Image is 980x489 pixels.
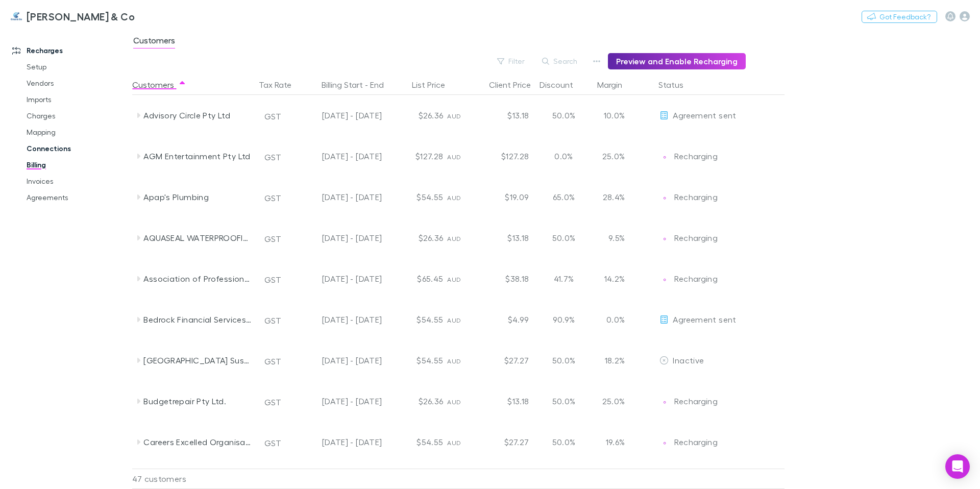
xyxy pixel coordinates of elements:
[260,353,286,370] button: GST
[298,340,382,381] div: [DATE] - [DATE]
[2,42,138,59] a: Recharges
[16,189,138,206] a: Agreements
[447,112,461,120] span: AUD
[16,124,138,140] a: Mapping
[16,108,138,124] a: Charges
[472,381,533,422] div: $13.18
[386,299,447,340] div: $54.55
[492,55,531,67] button: Filter
[533,422,594,462] div: 50.0%
[598,395,625,407] p: 25.0%
[298,177,382,217] div: [DATE] - [DATE]
[533,177,594,217] div: 65.0%
[132,258,790,299] div: Association of Professional Social Compliance Auditors, Inc.GST[DATE] - [DATE]$65.45AUD$38.1841.7...
[608,53,746,69] button: Preview and Enable Recharging
[489,75,543,95] button: Client Price
[132,136,790,177] div: AGM Entertainment Pty LtdGST[DATE] - [DATE]$127.28AUD$127.280.0%25.0%EditRechargingRecharging
[447,357,461,365] span: AUD
[447,235,461,242] span: AUD
[386,258,447,299] div: $65.45
[16,173,138,189] a: Invoices
[472,422,533,462] div: $27.27
[472,177,533,217] div: $19.09
[298,422,382,462] div: [DATE] - [DATE]
[298,136,382,177] div: [DATE] - [DATE]
[673,355,704,365] span: Inactive
[674,233,718,242] span: Recharging
[447,276,461,283] span: AUD
[386,177,447,217] div: $54.55
[298,381,382,422] div: [DATE] - [DATE]
[540,75,585,95] button: Discount
[16,157,138,173] a: Billing
[260,394,286,410] button: GST
[674,192,718,202] span: Recharging
[673,110,736,120] span: Agreement sent
[260,108,286,125] button: GST
[143,299,252,340] div: Bedrock Financial Services Pty. Ltd.
[16,140,138,157] a: Connections
[862,11,937,23] button: Got Feedback?
[386,95,447,136] div: $26.36
[674,396,718,406] span: Recharging
[16,91,138,108] a: Imports
[412,75,457,95] button: List Price
[472,95,533,136] div: $13.18
[598,109,625,121] p: 10.0%
[132,469,255,489] div: 47 customers
[472,299,533,340] div: $4.99
[4,4,141,29] a: [PERSON_NAME] & Co
[386,136,447,177] div: $127.28
[386,422,447,462] div: $54.55
[598,150,625,162] p: 25.0%
[533,217,594,258] div: 50.0%
[132,217,790,258] div: AQUASEAL WATERPROOFING NSW PTY LTDGST[DATE] - [DATE]$26.36AUD$13.1850.0%9.5%EditRechargingRecharging
[259,75,304,95] div: Tax Rate
[597,75,634,95] button: Margin
[143,217,252,258] div: AQUASEAL WATERPROOFING NSW PTY LTD
[132,422,790,462] div: Careers Excelled Organisational Psychology Pty LtdGST[DATE] - [DATE]$54.55AUD$27.2750.0%19.6%Edit...
[598,354,625,366] p: 18.2%
[143,381,252,422] div: Budgetrepair Pty Ltd.
[260,312,286,329] button: GST
[132,381,790,422] div: Budgetrepair Pty Ltd.GST[DATE] - [DATE]$26.36AUD$13.1850.0%25.0%EditRechargingRecharging
[260,149,286,165] button: GST
[143,95,252,136] div: Advisory Circle Pty Ltd
[143,136,252,177] div: AGM Entertainment Pty Ltd
[132,299,790,340] div: Bedrock Financial Services Pty. Ltd.GST[DATE] - [DATE]$54.55AUD$4.9990.9%0.0%EditAgreement sent
[598,313,625,326] p: 0.0%
[533,95,594,136] div: 50.0%
[674,151,718,161] span: Recharging
[472,340,533,381] div: $27.27
[673,314,736,324] span: Agreement sent
[674,437,718,447] span: Recharging
[143,422,252,462] div: Careers Excelled Organisational Psychology Pty Ltd
[132,340,790,381] div: [GEOGRAPHIC_DATA] Suspension Pty LtdGST[DATE] - [DATE]$54.55AUD$27.2750.0%18.2%EditInactive
[674,274,718,283] span: Recharging
[10,10,22,22] img: Cruz & Co's Logo
[472,136,533,177] div: $127.28
[298,95,382,136] div: [DATE] - [DATE]
[143,258,252,299] div: Association of Professional Social Compliance Auditors, Inc.
[143,340,252,381] div: [GEOGRAPHIC_DATA] Suspension Pty Ltd
[598,232,625,244] p: 9.5%
[533,381,594,422] div: 50.0%
[16,75,138,91] a: Vendors
[533,299,594,340] div: 90.9%
[27,10,135,22] h3: [PERSON_NAME] & Co
[659,234,670,244] img: Recharging
[260,231,286,247] button: GST
[132,95,790,136] div: Advisory Circle Pty LtdGST[DATE] - [DATE]$26.36AUD$13.1850.0%10.0%EditAgreement sent
[447,316,461,324] span: AUD
[143,177,252,217] div: Apap's Plumbing
[298,299,382,340] div: [DATE] - [DATE]
[659,438,670,448] img: Recharging
[472,258,533,299] div: $38.18
[659,152,670,162] img: Recharging
[298,217,382,258] div: [DATE] - [DATE]
[447,153,461,161] span: AUD
[598,273,625,285] p: 14.2%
